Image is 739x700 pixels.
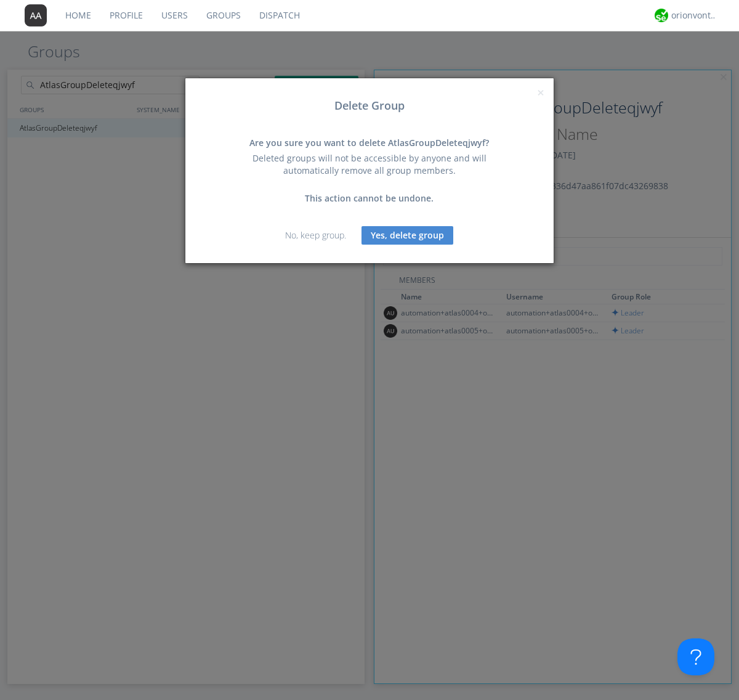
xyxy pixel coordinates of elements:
div: orionvontas+atlas+automation+org2 [671,9,717,22]
div: Deleted groups will not be accessible by anyone and will automatically remove all group members. [237,152,502,177]
span: × [537,84,544,101]
button: Yes, delete group [361,226,453,245]
a: No, keep group. [285,229,346,241]
img: 373638.png [25,4,47,26]
div: This action cannot be undone. [237,192,502,205]
h3: Delete Group [195,100,544,112]
div: Are you sure you want to delete AtlasGroupDeleteqjwyf? [237,137,502,149]
img: 29d36aed6fa347d5a1537e7736e6aa13 [655,9,668,22]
